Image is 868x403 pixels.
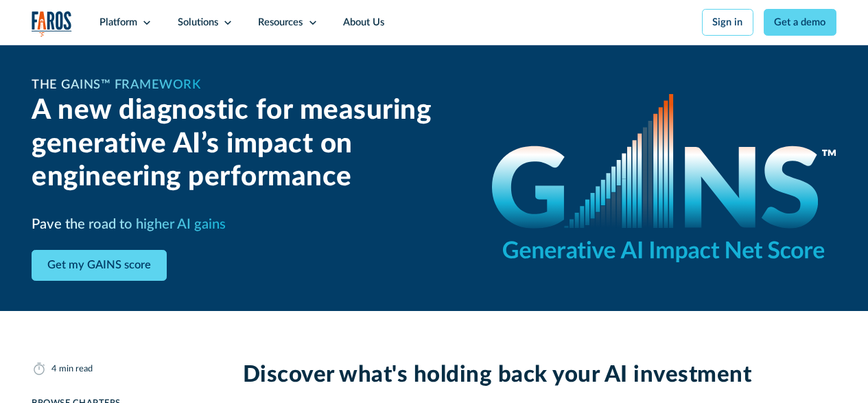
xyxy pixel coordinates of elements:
div: Platform [99,15,137,30]
a: Sign in [702,9,753,36]
img: GAINS - the Generative AI Impact Net Score logo [492,94,836,262]
div: min read [59,362,93,376]
a: home [32,11,72,37]
div: Solutions [178,15,218,30]
h3: Pave the road to higher AI gains [32,214,226,235]
div: 4 [51,362,56,376]
img: Logo of the analytics and reporting company Faros. [32,11,72,37]
h2: Discover what's holding back your AI investment [243,361,836,389]
h1: The GAINS™ Framework [32,76,200,94]
a: Get my GAINS score [32,250,167,281]
a: Get a demo [764,9,836,36]
div: Resources [258,15,303,30]
h2: A new diagnostic for measuring generative AI’s impact on engineering performance [32,94,462,194]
